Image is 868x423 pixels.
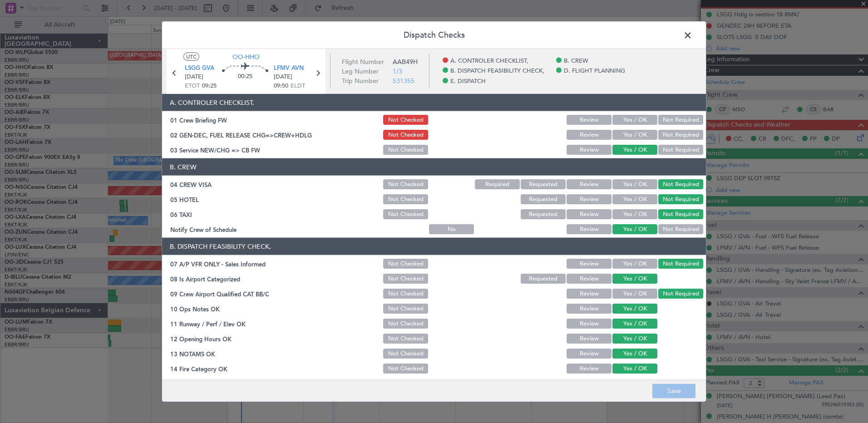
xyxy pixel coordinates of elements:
button: Not Required [658,179,703,189]
button: Not Required [658,224,703,234]
header: Dispatch Checks [162,22,706,49]
button: Not Required [658,130,703,140]
button: Not Required [658,115,703,125]
button: Not Required [658,259,703,269]
button: Not Required [658,194,703,204]
button: Not Required [658,209,703,219]
button: Not Required [658,289,703,299]
button: Not Required [658,145,703,155]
